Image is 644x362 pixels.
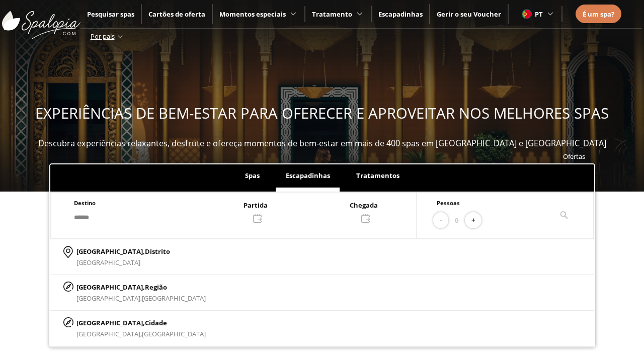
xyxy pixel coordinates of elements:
[437,199,460,207] span: Pessoas
[35,103,609,123] span: EXPERIÊNCIAS DE BEM-ESTAR PARA OFERECER E APROVEITAR NOS MELHORES SPAS
[76,317,206,328] p: [GEOGRAPHIC_DATA],
[76,246,170,257] p: [GEOGRAPHIC_DATA],
[583,9,614,20] a: É um spa?
[433,212,448,229] button: -
[245,171,260,180] span: Spas
[76,258,140,267] span: [GEOGRAPHIC_DATA]
[378,10,423,19] a: Escapadinhas
[74,199,96,207] span: Destino
[286,171,330,180] span: Escapadinhas
[38,138,606,149] span: Descubra experiências relaxantes, desfrute e ofereça momentos de bem-estar em mais de 400 spas em...
[76,329,142,338] span: [GEOGRAPHIC_DATA],
[145,283,167,292] span: Região
[563,152,585,161] a: Ofertas
[2,1,80,39] img: ImgLogoSpalopia.BvClDcEz.svg
[583,10,614,19] span: É um spa?
[91,32,115,41] span: Por país
[465,212,481,229] button: +
[145,247,170,256] span: Distrito
[145,318,167,327] span: Cidade
[76,294,142,303] span: [GEOGRAPHIC_DATA],
[87,10,134,19] a: Pesquisar spas
[148,10,205,19] a: Cartões de oferta
[455,215,458,226] span: 0
[142,294,206,303] span: [GEOGRAPHIC_DATA]
[142,329,206,338] span: [GEOGRAPHIC_DATA]
[356,171,399,180] span: Tratamentos
[76,282,206,293] p: [GEOGRAPHIC_DATA],
[437,10,501,19] a: Gerir o seu Voucher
